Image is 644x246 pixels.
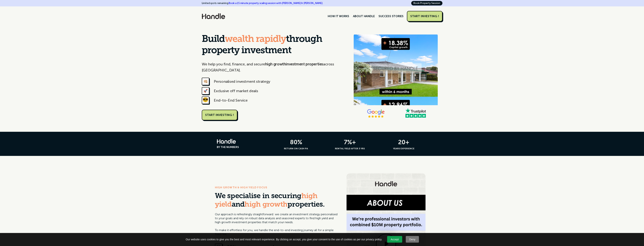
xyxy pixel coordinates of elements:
a: Deny [406,236,419,243]
a: ABOUT HANDLE [351,13,377,19]
span: Our website uses cookies to give you the best and most relevant experience. By clicking on accept... [186,238,382,241]
p: We help you find, finance, and secure across [GEOGRAPHIC_DATA]. [202,61,342,73]
strong: investment properties [286,62,323,66]
div: 🚀 [202,87,209,95]
strong: high growth [265,62,286,66]
h6: RETURN ON CASH PA [271,147,322,150]
a: HOW IT WORKS [326,13,351,19]
strong: 😎 [203,98,208,102]
div: HIGH GROWTH & HIGH YIELD FOCUS [215,185,339,190]
a: START INVESTING ! [202,110,237,120]
div: START INVESTING ! [410,14,439,18]
h1: Build through property investment [202,34,342,57]
span: high growth [244,201,287,208]
div: Personalised investment strategy [214,78,270,84]
h3: 80% [271,139,322,145]
h3: 20+ [378,139,429,145]
a: START INVESTING ! [407,11,442,21]
span: wealth rapidly [225,35,286,44]
h6: RENTAL YIELD AFTER 3 YRS [325,147,375,150]
a: SUCCESS STORIES [377,13,405,19]
div: Limited spots remaining. [202,1,323,5]
a: Accept [387,236,402,243]
div: End-to-End Service [214,97,248,103]
div: Exclusive off market deals [214,88,258,94]
h6: YEARS EXPERIENCE [378,147,429,150]
p: Our approach is refreshingly straightforward: we create an investment strategy personalised to yo... [215,212,339,236]
a: Book Property Session [411,1,442,5]
h3: 7%+ [325,139,375,145]
h6: BY THE NUMBERS [217,146,268,149]
h3: We specialise in securing and properties. [215,192,339,209]
div: 👊🏼 [202,78,209,85]
a: Book a 15 minute property scaling session with [PERSON_NAME] & [PERSON_NAME]. [229,2,323,5]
